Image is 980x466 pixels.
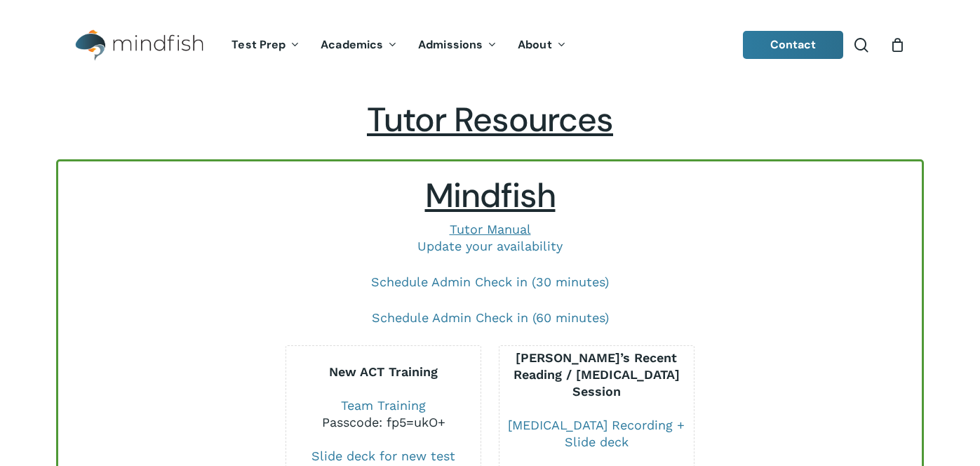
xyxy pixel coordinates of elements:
span: Tutor Resources [367,98,613,142]
a: Cart [890,37,905,53]
a: Team Training [341,398,426,413]
span: About [518,37,552,52]
a: Contact [743,31,844,59]
b: New ACT Training [329,364,438,379]
a: Test Prep [221,39,310,51]
span: Mindfish [425,173,556,218]
div: Passcode: fp5=ukO+ [286,414,481,431]
a: Schedule Admin Check in (60 minutes) [372,310,609,325]
span: Academics [321,37,383,52]
header: Main Menu [56,19,924,72]
span: Admissions [418,37,483,52]
span: Test Prep [231,37,286,52]
nav: Main Menu [221,19,576,72]
b: [PERSON_NAME]’s Recent Reading / [MEDICAL_DATA] Session [514,350,680,399]
a: Tutor Manual [450,222,531,237]
a: About [507,39,577,51]
a: [MEDICAL_DATA] Recording + Slide deck [508,418,685,449]
a: Academics [310,39,408,51]
a: Slide deck for new test [311,448,455,463]
a: Admissions [408,39,507,51]
span: Contact [770,37,817,52]
a: Update your availability [417,239,563,253]
a: Schedule Admin Check in (30 minutes) [371,274,609,289]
